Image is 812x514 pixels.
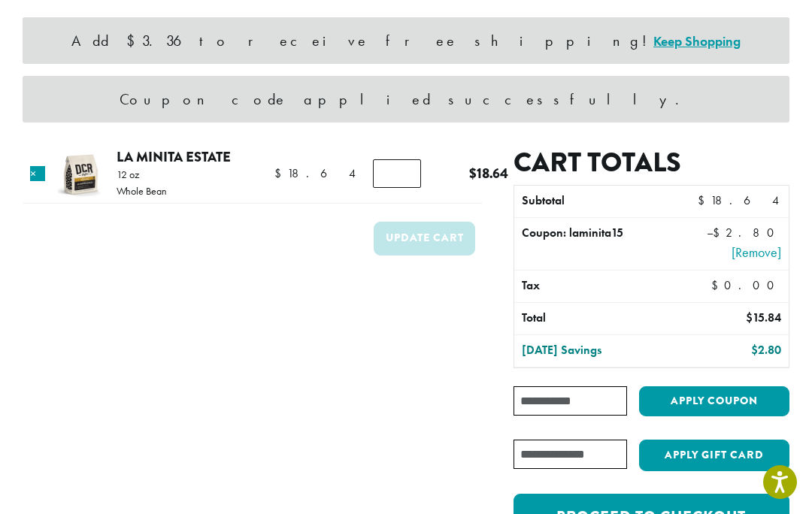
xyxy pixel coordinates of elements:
[23,76,789,122] div: Coupon code applied successfully.
[751,342,781,358] bdi: 2.80
[679,218,789,270] td: –
[653,32,741,50] a: Keep Shopping
[751,342,758,358] span: $
[698,192,710,208] span: $
[117,169,167,180] p: 12 oz
[274,165,287,181] span: $
[117,186,167,196] p: Whole Bean
[30,166,45,181] a: Remove this item
[686,242,781,262] a: Remove laminita15 coupon
[514,218,679,270] th: Coupon: laminita15
[746,310,753,325] span: $
[373,159,421,188] input: Product quantity
[514,335,679,367] th: [DATE] Savings
[117,147,231,167] a: La Minita Estate
[698,192,781,208] bdi: 18.64
[711,277,724,293] span: $
[274,165,358,181] bdi: 18.64
[56,150,105,199] img: La Minita Estate
[514,303,679,334] th: Total
[23,17,789,64] div: Add $3.36 to receive free shipping!
[711,277,781,293] bdi: 0.00
[639,440,789,471] button: Apply Gift Card
[713,225,781,240] span: 2.80
[514,147,789,179] h2: Cart totals
[746,310,781,325] bdi: 15.84
[469,163,508,183] bdi: 18.64
[639,386,789,417] button: Apply coupon
[514,186,679,217] th: Subtotal
[713,225,726,240] span: $
[374,222,475,255] button: Update cart
[469,163,477,183] span: $
[514,271,704,302] th: Tax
